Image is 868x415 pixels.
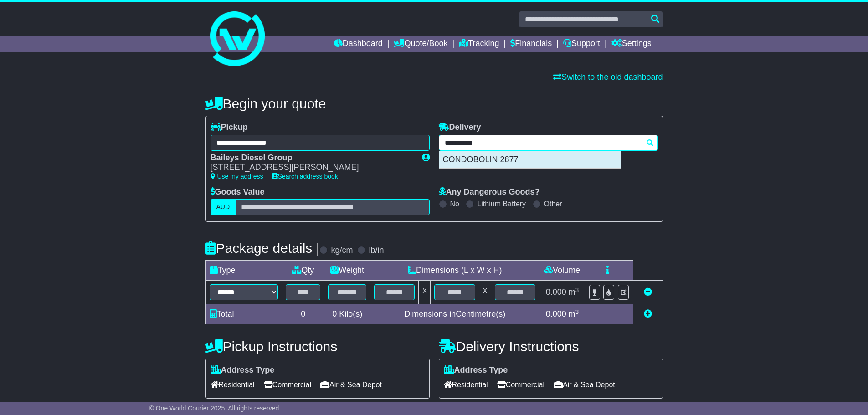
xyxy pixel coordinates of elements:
[553,72,663,82] a: Switch to the old dashboard
[211,199,236,215] label: AUD
[563,36,600,52] a: Support
[370,304,539,324] td: Dimensions in Centimetre(s)
[569,287,579,297] span: m
[370,261,539,281] td: Dimensions (L x W x H)
[211,365,275,375] label: Address Type
[205,96,663,111] h4: Begin your quote
[332,309,337,318] span: 0
[324,261,370,281] td: Weight
[539,261,585,281] td: Volume
[211,163,413,173] div: [STREET_ADDRESS][PERSON_NAME]
[369,246,384,256] label: lb/in
[334,36,383,52] a: Dashboard
[272,173,338,180] a: Search address book
[444,365,508,375] label: Address Type
[211,153,413,163] div: Baileys Diesel Group
[439,339,663,354] h4: Delivery Instructions
[331,246,353,256] label: kg/cm
[546,287,566,297] span: 0.000
[264,378,311,392] span: Commercial
[439,151,621,169] div: CONDOBOLIN 2877
[497,378,544,392] span: Commercial
[459,36,499,52] a: Tracking
[477,200,526,208] label: Lithium Battery
[211,378,255,392] span: Residential
[282,261,324,281] td: Qty
[444,378,488,392] span: Residential
[544,200,562,208] label: Other
[575,308,579,315] sup: 3
[205,261,282,281] td: Type
[211,123,248,133] label: Pickup
[569,309,579,318] span: m
[439,123,481,133] label: Delivery
[611,36,652,52] a: Settings
[324,304,370,324] td: Kilo(s)
[394,36,447,52] a: Quote/Book
[439,135,658,151] typeahead: Please provide city
[205,304,282,324] td: Total
[211,173,263,180] a: Use my address
[554,378,615,392] span: Air & Sea Depot
[282,304,324,324] td: 0
[320,378,382,392] span: Air & Sea Depot
[205,339,430,354] h4: Pickup Instructions
[149,405,281,412] span: © One World Courier 2025. All rights reserved.
[644,309,652,318] a: Add new item
[450,200,459,208] label: No
[546,309,566,318] span: 0.000
[205,241,320,256] h4: Package details |
[575,287,579,293] sup: 3
[510,36,552,52] a: Financials
[644,287,652,297] a: Remove this item
[479,281,491,304] td: x
[419,281,431,304] td: x
[439,187,540,197] label: Any Dangerous Goods?
[211,187,265,197] label: Goods Value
